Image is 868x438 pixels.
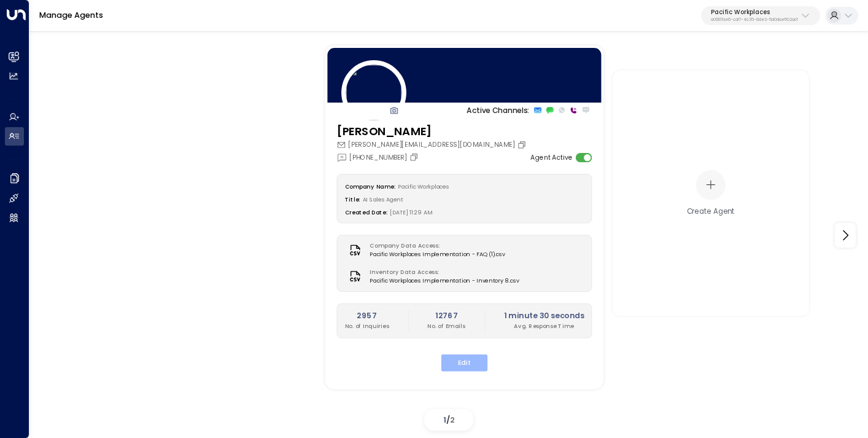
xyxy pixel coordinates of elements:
h3: [PERSON_NAME] [337,123,529,139]
a: Manage Agents [39,10,103,20]
p: Active Channels: [467,104,529,115]
div: / [424,409,473,431]
img: 14_headshot.jpg [341,60,406,125]
p: No. of Inquiries [345,322,389,330]
span: Pacific Workplaces Implementation - Inventory 8.csv [370,276,519,285]
p: Pacific Workplaces [711,9,798,16]
p: Avg. Response Time [504,322,584,330]
label: Company Name: [345,182,395,190]
h2: 1 minute 30 seconds [504,310,584,321]
label: Inventory Data Access: [370,268,514,276]
label: Title: [345,195,360,203]
button: Edit [441,354,488,371]
p: No. of Emails [427,322,465,330]
h2: 2957 [345,310,389,321]
button: Copy [517,140,529,149]
span: Pacific Workplaces [398,182,449,190]
label: Created Date: [345,208,387,216]
div: Create Agent [686,206,734,216]
button: Pacific Workplacesa0687ae6-caf7-4c35-8de3-5d0dae502acf [701,6,820,26]
span: AI Sales Agent [363,195,403,203]
div: [PERSON_NAME][EMAIL_ADDRESS][DOMAIN_NAME] [337,140,529,150]
span: Pacific Workplaces Implementation - FAQ (1).csv [370,251,505,259]
label: Company Data Access: [370,242,500,251]
p: a0687ae6-caf7-4c35-8de3-5d0dae502acf [711,17,798,22]
h2: 12767 [427,310,465,321]
div: [PHONE_NUMBER] [337,152,421,162]
span: [DATE] 11:29 AM [390,208,432,216]
span: 2 [450,415,455,425]
span: 1 [443,415,446,425]
label: Agent Active [530,152,572,162]
button: Copy [409,152,421,162]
